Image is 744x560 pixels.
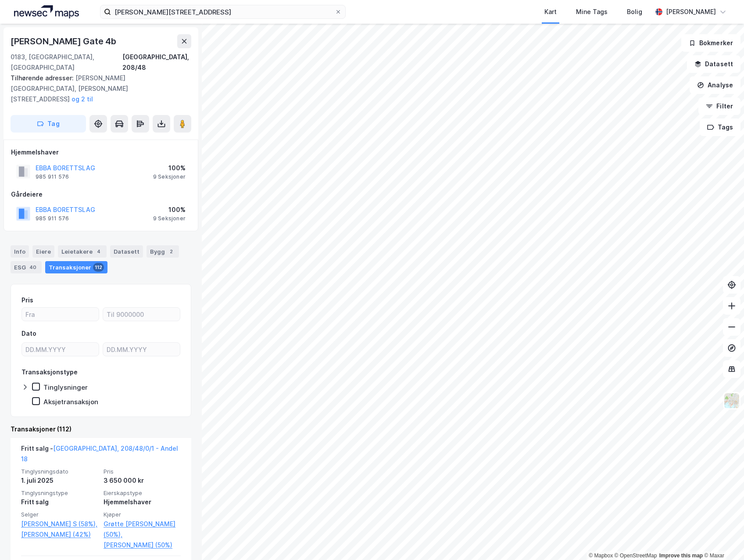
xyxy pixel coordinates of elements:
[11,73,184,104] div: [PERSON_NAME][GEOGRAPHIC_DATA], [PERSON_NAME][STREET_ADDRESS]
[687,55,740,73] button: Datasett
[576,7,608,17] div: Mine Tags
[153,205,186,215] div: 100%
[21,468,98,475] span: Tinglysningsdato
[103,343,180,356] input: DD.MM.YYYY
[43,398,98,406] div: Aksjetransaksjon
[589,553,613,559] a: Mapbox
[11,189,191,200] div: Gårdeiere
[11,261,42,273] div: ESG
[28,263,38,272] div: 40
[58,245,107,258] div: Leietakere
[21,519,98,529] a: [PERSON_NAME] S (58%),
[700,518,744,560] div: Kontrollprogram for chat
[103,308,180,321] input: Til 9000000
[690,76,740,94] button: Analyse
[104,511,181,518] span: Kjøper
[104,475,181,486] div: 3 650 000 kr
[36,173,69,180] div: 985 911 576
[104,497,181,507] div: Hjemmelshaver
[21,475,98,486] div: 1. juli 2025
[111,5,335,18] input: Søk på adresse, matrikkel, gårdeiere, leietakere eller personer
[544,7,557,17] div: Kart
[21,497,98,507] div: Fritt salg
[104,489,181,497] span: Eierskapstype
[122,52,191,73] div: [GEOGRAPHIC_DATA], 208/48
[22,308,99,321] input: Fra
[21,445,178,463] a: [GEOGRAPHIC_DATA], 208/48/0/1 - Andel 18
[700,518,744,560] iframe: Chat Widget
[147,245,179,258] div: Bygg
[21,367,78,377] div: Transaksjonstype
[681,34,740,52] button: Bokmerker
[700,118,740,136] button: Tags
[11,115,86,133] button: Tag
[723,392,740,409] img: Z
[153,215,186,222] div: 9 Seksjoner
[666,7,716,17] div: [PERSON_NAME]
[11,424,191,434] div: Transaksjoner (112)
[167,247,175,256] div: 2
[104,519,181,540] a: Grøtte [PERSON_NAME] (50%),
[32,245,54,258] div: Eiere
[43,383,88,391] div: Tinglysninger
[11,147,191,158] div: Hjemmelshaver
[104,540,181,550] a: [PERSON_NAME] (50%)
[21,529,98,540] a: [PERSON_NAME] (42%)
[36,215,69,222] div: 985 911 576
[21,443,181,468] div: Fritt salg -
[21,295,33,305] div: Pris
[11,52,122,73] div: 0183, [GEOGRAPHIC_DATA], [GEOGRAPHIC_DATA]
[22,343,99,356] input: DD.MM.YYYY
[11,34,118,48] div: [PERSON_NAME] Gate 4b
[21,511,98,518] span: Selger
[21,489,98,497] span: Tinglysningstype
[153,163,186,173] div: 100%
[11,74,75,82] span: Tilhørende adresser:
[14,5,79,18] img: logo.a4113a55bc3d86da70a041830d287a7e.svg
[659,553,703,559] a: Improve this map
[21,328,36,339] div: Dato
[698,97,740,115] button: Filter
[45,261,107,273] div: Transaksjoner
[11,245,29,258] div: Info
[104,468,181,475] span: Pris
[615,553,657,559] a: OpenStreetMap
[153,173,186,180] div: 9 Seksjoner
[94,247,103,256] div: 4
[627,7,642,17] div: Bolig
[93,263,104,272] div: 112
[110,245,143,258] div: Datasett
